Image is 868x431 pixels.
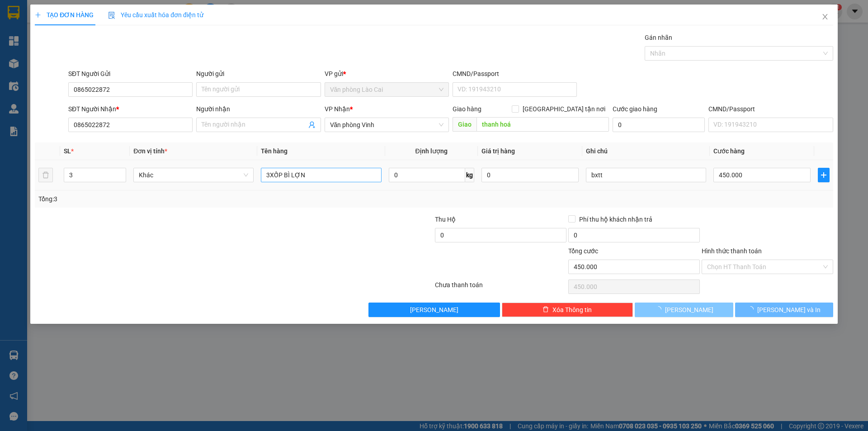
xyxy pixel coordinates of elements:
[818,171,829,179] span: plus
[586,168,706,182] input: Ghi Chú
[481,168,579,182] input: 0
[476,117,609,132] input: Dọc đường
[325,105,350,113] span: VP Nhận
[453,69,577,79] div: CMND/Passport
[196,69,321,79] div: Người gửi
[453,117,476,132] span: Giao
[568,247,598,255] span: Tổng cước
[139,168,248,182] span: Khác
[108,12,115,19] img: icon
[582,142,710,160] th: Ghi chú
[453,105,481,113] span: Giao hàng
[38,168,53,182] button: delete
[747,306,757,313] span: loading
[64,147,71,155] span: SL
[35,11,94,19] span: TẠO ĐƠN HÀNG
[330,118,443,132] span: Văn phòng Vinh
[635,303,733,317] button: [PERSON_NAME]
[108,11,203,19] span: Yêu cầu xuất hóa đơn điện tử
[645,34,672,41] label: Gán nhãn
[519,104,609,114] span: [GEOGRAPHIC_DATA] tận nơi
[434,280,567,296] div: Chưa thanh toán
[368,303,500,317] button: [PERSON_NAME]
[410,305,458,315] span: [PERSON_NAME]
[708,104,833,114] div: CMND/Passport
[613,118,705,132] input: Cước giao hàng
[818,168,830,182] button: plus
[38,194,335,204] div: Tổng: 3
[68,104,193,114] div: SĐT Người Nhận
[465,168,474,182] span: kg
[435,216,456,223] span: Thu Hộ
[713,147,745,155] span: Cước hàng
[542,306,549,313] span: delete
[821,13,829,20] span: close
[735,303,833,317] button: [PERSON_NAME] và In
[68,69,193,79] div: SĐT Người Gửi
[415,147,448,155] span: Định lượng
[702,247,762,255] label: Hình thức thanh toán
[261,168,381,182] input: VD: Bàn, Ghế
[552,305,592,315] span: Xóa Thông tin
[308,121,316,128] span: user-add
[576,214,656,224] span: Phí thu hộ khách nhận trả
[665,305,713,315] span: [PERSON_NAME]
[481,147,515,155] span: Giá trị hàng
[502,303,633,317] button: deleteXóa Thông tin
[757,305,821,315] span: [PERSON_NAME] và In
[35,12,41,18] span: plus
[613,105,657,113] label: Cước giao hàng
[655,306,665,313] span: loading
[812,5,838,30] button: Close
[330,83,443,96] span: Văn phòng Lào Cai
[196,104,321,114] div: Người nhận
[261,147,288,155] span: Tên hàng
[133,147,167,155] span: Đơn vị tính
[325,69,449,79] div: VP gửi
